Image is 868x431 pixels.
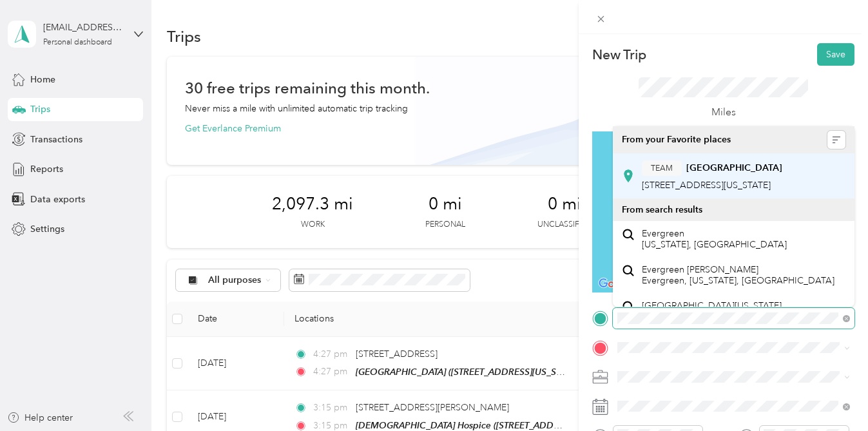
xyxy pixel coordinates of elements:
[642,300,782,312] span: [GEOGRAPHIC_DATA][US_STATE]
[595,276,638,292] a: Open this area in Google Maps (opens a new window)
[686,162,782,174] strong: [GEOGRAPHIC_DATA]
[642,180,771,191] span: [STREET_ADDRESS][US_STATE]
[817,43,854,66] button: Save
[711,104,736,120] p: Miles
[622,204,702,215] span: From search results
[622,134,731,146] span: From your Favorite places
[642,228,787,251] span: Evergreen [US_STATE], [GEOGRAPHIC_DATA]
[642,264,834,287] span: Evergreen [PERSON_NAME] Evergreen, [US_STATE], [GEOGRAPHIC_DATA]
[651,162,673,174] span: TEAM
[592,46,646,64] p: New Trip
[595,276,638,292] img: Google
[796,359,868,431] iframe: Everlance-gr Chat Button Frame
[642,160,682,177] button: TEAM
